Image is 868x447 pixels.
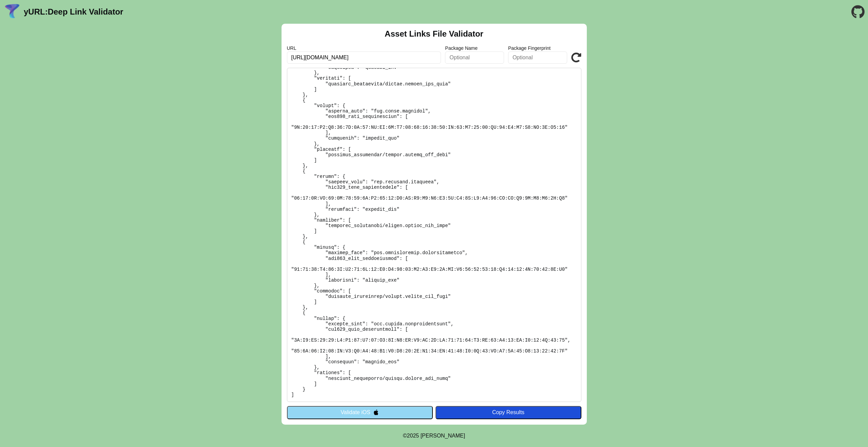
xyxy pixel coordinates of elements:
h2: Asset Links File Validator [385,29,483,39]
button: Copy Results [436,406,581,419]
input: Optional [508,52,567,64]
div: Copy Results [439,409,578,415]
img: yURL Logo [3,3,21,21]
footer: © [403,425,465,447]
span: 2025 [407,433,419,439]
input: Required [287,52,441,64]
pre: Lorem ipsu do: sitam://con.adipisc.elitseddoeiusm.tem/.inci-utlab/etdolorema.aliq En Adminimv: Qu... [287,68,581,402]
label: URL [287,45,441,51]
button: Validate iOS [287,406,433,419]
label: Package Fingerprint [508,45,567,51]
img: appleIcon.svg [373,409,379,415]
a: Michael Ibragimchayev's Personal Site [421,433,465,439]
a: yURL:Deep Link Validator [24,7,123,17]
input: Optional [445,52,504,64]
label: Package Name [445,45,504,51]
